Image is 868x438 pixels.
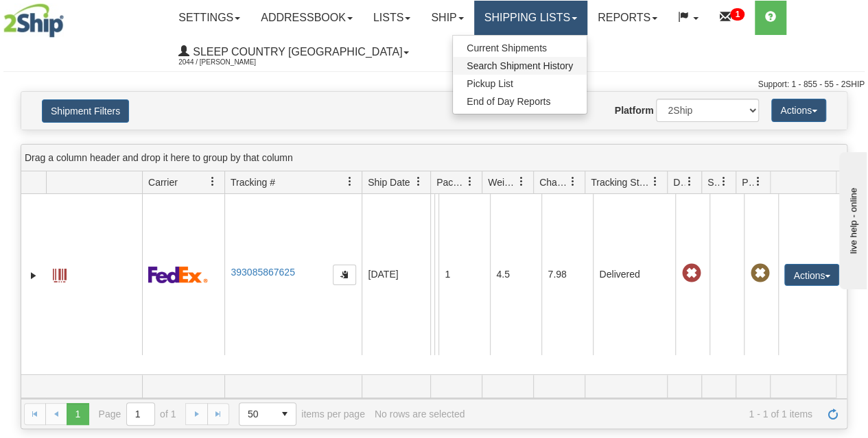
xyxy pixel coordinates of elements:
[467,96,550,107] span: End of Day Reports
[742,175,753,189] span: Pickup Status
[148,266,208,283] img: 2 - FedEx Express®
[333,265,356,285] button: Copy to clipboard
[458,170,482,193] a: Packages filter column settings
[436,175,465,189] span: Packages
[750,264,769,283] span: Pickup Not Assigned
[673,175,685,189] span: Delivery Status
[127,403,154,425] input: Page 1
[712,170,736,193] a: Shipment Issues filter column settings
[421,1,473,35] a: Ship
[231,267,294,278] a: 393085867625
[681,264,701,283] span: Late
[593,194,675,355] td: Delivered
[678,170,701,193] a: Delivery Status filter column settings
[274,403,296,425] span: select
[644,170,667,193] a: Tracking Status filter column settings
[836,149,867,289] iframe: chat widget
[248,407,266,421] span: 50
[771,99,826,122] button: Actions
[453,57,587,75] a: Search Shipment History
[10,12,127,22] div: live help - online
[189,46,402,58] span: Sleep Country [GEOGRAPHIC_DATA]
[67,403,89,425] span: Page 1
[784,264,839,286] button: Actions
[27,269,40,282] a: Expand
[453,93,587,110] a: End of Day Reports
[178,56,281,69] span: 2044 / [PERSON_NAME]
[168,1,250,35] a: Settings
[168,35,419,69] a: Sleep Country [GEOGRAPHIC_DATA] 2044 / [PERSON_NAME]
[375,409,465,419] div: No rows are selected
[42,99,129,123] button: Shipment Filters
[239,402,296,426] span: Page sizes drop down
[747,170,770,193] a: Pickup Status filter column settings
[561,170,585,193] a: Charge filter column settings
[615,104,654,117] label: Platform
[239,402,365,426] span: items per page
[53,263,67,284] a: Label
[99,402,176,426] span: Page of 1
[453,75,587,93] a: Pickup List
[453,39,587,57] a: Current Shipments
[488,175,517,189] span: Weight
[430,194,434,355] td: [PERSON_NAME] [PERSON_NAME] CA QC BLAINVILLE J7B 1E2
[368,175,410,189] span: Ship Date
[474,1,587,35] a: Shipping lists
[709,1,755,35] a: 1
[148,175,178,189] span: Carrier
[467,42,547,53] span: Current Shipments
[3,79,865,90] div: Support: 1 - 855 - 55 - 2SHIP
[707,175,719,189] span: Shipment Issues
[338,170,362,193] a: Tracking # filter column settings
[539,175,568,189] span: Charge
[250,1,363,35] a: Addressbook
[474,409,812,419] span: 1 - 1 of 1 items
[407,170,430,193] a: Ship Date filter column settings
[490,194,541,355] td: 4.5
[362,194,430,355] td: [DATE]
[434,194,438,355] td: Sleep Country [GEOGRAPHIC_DATA] Shipping department [GEOGRAPHIC_DATA] [GEOGRAPHIC_DATA] [GEOGRAPH...
[231,175,275,189] span: Tracking #
[3,3,64,38] img: logo2044.jpg
[467,78,513,89] span: Pickup List
[510,170,533,193] a: Weight filter column settings
[591,175,650,189] span: Tracking Status
[21,145,847,171] div: grid grouping header
[822,403,844,425] a: Refresh
[587,1,668,35] a: Reports
[467,60,573,71] span: Search Shipment History
[201,170,224,193] a: Carrier filter column settings
[730,8,744,21] sup: 1
[363,1,421,35] a: Lists
[541,194,593,355] td: 7.98
[438,194,490,355] td: 1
